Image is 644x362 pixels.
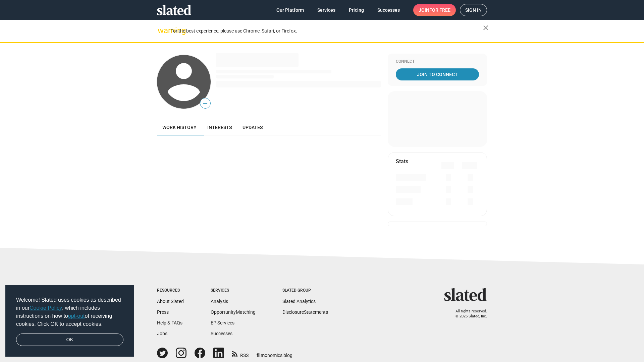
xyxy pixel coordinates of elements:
[170,26,483,36] div: For the best experience, please use Chrome, Safari, or Firefox.
[343,4,369,16] a: Pricing
[448,309,487,319] p: All rights reserved. © 2025 Slated, Inc.
[211,299,228,304] a: Analysis
[317,4,335,16] span: Services
[157,288,184,293] div: Resources
[16,334,123,346] a: dismiss cookie message
[282,288,328,293] div: Slated Group
[211,320,234,325] a: EP Services
[157,320,182,325] a: Help & FAQs
[202,119,237,135] a: Interests
[257,353,265,358] span: film
[482,24,490,32] mat-icon: close
[377,4,400,16] span: Successes
[271,4,309,16] a: Our Platform
[396,158,408,165] mat-card-title: Stats
[157,299,184,304] a: About Slated
[419,4,450,16] span: Join
[243,125,263,130] span: Updates
[465,4,482,16] span: Sign in
[200,99,210,108] span: —
[162,125,197,130] span: Work history
[372,4,405,16] a: Successes
[396,59,479,64] div: Connect
[157,119,202,135] a: Work history
[157,309,169,315] a: Press
[396,68,479,80] a: Join To Connect
[16,296,123,328] span: Welcome! Slated uses cookies as described in our , which includes instructions on how to of recei...
[68,313,85,319] a: opt-out
[237,119,268,135] a: Updates
[429,4,450,16] span: for free
[207,125,232,130] span: Interests
[211,309,256,315] a: OpportunityMatching
[211,331,232,336] a: Successes
[158,26,166,35] mat-icon: warning
[5,285,134,357] div: cookieconsent
[30,305,62,311] a: Cookie Policy
[282,309,328,315] a: DisclosureStatements
[312,4,341,16] a: Services
[232,348,249,359] a: RSS
[349,4,364,16] span: Pricing
[413,4,456,16] a: Joinfor free
[282,299,316,304] a: Slated Analytics
[211,288,256,293] div: Services
[397,68,478,80] span: Join To Connect
[257,347,292,359] a: filmonomics blog
[460,4,487,16] a: Sign in
[276,4,304,16] span: Our Platform
[157,331,167,336] a: Jobs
